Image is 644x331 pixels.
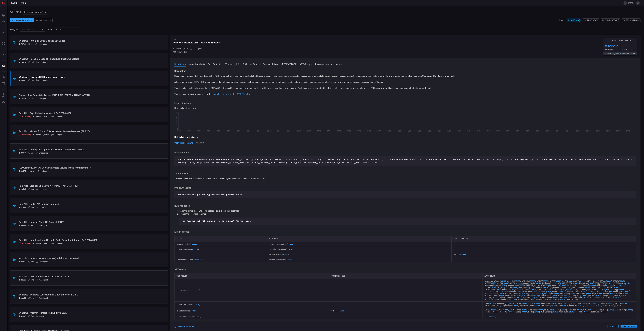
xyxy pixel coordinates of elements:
[581,303,586,305] a: G1003
[535,282,541,284] a: G0143
[457,130,461,132] text: 07/30
[177,128,178,130] text: 0
[580,280,586,282] a: G0022
[19,170,26,172] h5: ID: 0cf74
[1,52,7,58] button: Inventory
[287,248,292,250] a: T1570
[10,18,34,22] div: Recommendations (18)
[512,288,517,290] a: G0136
[596,292,602,294] a: G1040
[622,303,628,305] a: G1001
[195,316,200,318] a: T1553
[491,309,496,311] a: G0087
[31,79,34,81] span: Sep 11, 2025 1:04 AM
[247,130,251,132] text: 06/18
[466,130,471,132] text: 08/01
[493,296,499,298] a: G0139
[578,305,583,307] a: G1047
[33,134,41,136] h5: ID: 4b16b
[533,296,538,298] a: G0131
[616,130,620,132] text: 08/31
[10,28,18,31] span: Assignee
[593,280,598,282] a: G0050
[585,288,591,290] a: G0032
[608,325,619,328] button: Dismiss
[19,61,26,63] h5: ID: 14074
[562,305,568,307] a: G0010
[546,130,550,132] text: 08/17
[191,310,196,312] a: T1021
[307,130,311,132] text: 06/30
[315,62,332,65] button: Recommendation
[565,286,571,288] a: G0047
[605,48,620,50] div: Coverage
[1,81,7,87] button: ALERT ANALYSIS
[407,130,411,132] text: 07/20
[531,290,536,292] a: G0045
[187,130,192,132] text: 06/06
[337,130,341,132] text: 07/06
[515,280,520,282] a: G0138
[267,130,271,132] text: 06/22
[553,292,559,294] a: G0049
[552,311,557,313] a: G1045
[19,94,149,96] div: Zscaler - Raw Paste Site Access (FIN6, FIN7, Rocke, APT41)
[606,290,612,292] a: G1009
[501,284,506,286] a: G1021
[513,305,518,307] a: G0059
[19,97,26,100] h5: ID: 7f561
[550,303,555,305] a: G1043
[30,97,33,100] span: Sep 01, 2025 4:32 AM
[509,311,514,313] a: G0045
[607,294,613,296] a: G0092
[502,309,508,311] a: G1023
[586,130,590,132] text: 08/25
[615,305,620,307] a: G0102
[458,253,466,255] a: T1021.004
[1,74,7,80] button: Rule Catalog
[300,62,312,65] button: APT Groups
[237,130,241,132] text: 06/16
[233,93,252,95] a: the XCSSET malware
[577,298,583,300] a: G0128
[553,296,558,298] a: G0081
[336,62,342,65] button: Notes
[496,130,501,132] text: 08/07
[185,48,188,50] span: Sep 11, 2025 1:04 AM
[515,290,521,292] a: G0059
[21,2,26,4] span: open
[620,284,625,286] a: G0120
[31,188,34,190] span: Apr 01, 2025 3:02 AM
[569,311,574,313] a: G1046
[36,152,48,154] div: Unassigned
[19,39,149,42] div: Windows - Potential Exfiltration via BackBlaze
[263,62,278,65] button: Rule Validation
[45,134,49,136] span: Apr 15, 2025 7:03 AM
[618,288,624,290] a: G0065
[208,62,222,65] button: Rule Definition
[19,133,31,136] div: Top Priority
[243,62,260,65] button: Drilldown Search
[297,130,301,132] text: 06/28
[559,282,564,284] a: G0135
[19,115,31,118] div: Top Priority
[516,130,520,132] text: 08/11
[490,316,495,318] a: G0001
[623,282,629,284] a: G0114
[19,185,149,187] div: Palo Alto - Dropbox Upload via API (APT27, APT31, APT40)
[581,290,586,292] a: G1036
[387,130,391,132] text: 07/16
[603,40,637,42] h5: Expected Improvement
[626,130,630,132] text: 09/02
[619,280,624,282] a: G0067
[551,294,556,296] a: G0121
[56,28,75,31] div: Time
[176,117,178,124] text: Hit Count
[606,284,612,286] a: G0066
[194,289,199,291] a: T1105
[556,280,561,282] a: G0007
[516,296,521,298] a: G0027
[622,19,640,22] button: Resolved(40)
[516,282,522,284] a: G0096
[490,286,495,288] a: G1016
